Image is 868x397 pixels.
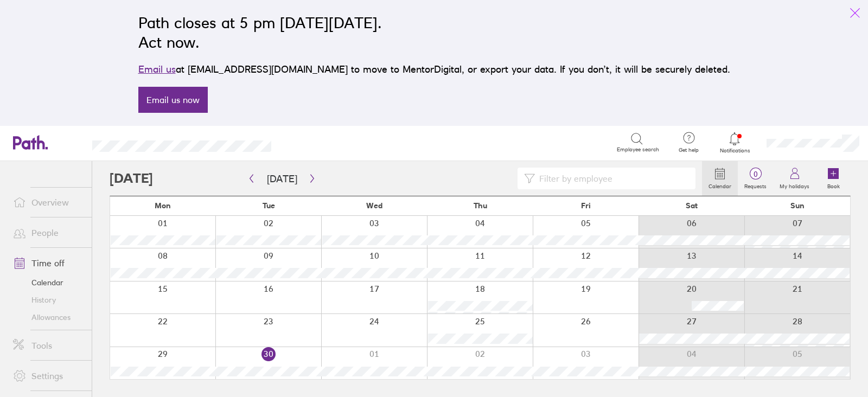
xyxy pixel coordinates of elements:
[322,246,427,256] a: +1 more
[702,161,738,196] a: Calendar
[738,161,773,196] a: 0Requests
[474,201,487,210] span: Thu
[138,13,730,52] h2: Path closes at 5 pm [DATE][DATE]. Act now.
[639,345,744,355] a: +3 more
[155,201,171,210] span: Mon
[639,377,744,387] a: +2 more
[717,148,752,154] span: Notifications
[816,161,851,196] a: Book
[138,63,176,75] a: Email us
[535,168,689,189] input: Filter by employee
[534,377,639,387] a: +2 more
[366,201,382,210] span: Wed
[534,279,639,289] a: +1 more
[773,161,816,196] a: My holidays
[738,180,773,190] label: Requests
[639,279,744,289] a: +3 more
[773,180,816,190] label: My holidays
[4,309,92,326] a: Allowances
[258,170,306,188] button: [DATE]
[428,246,533,256] a: +1 more
[4,222,92,244] a: People
[4,252,92,274] a: Time off
[702,180,738,190] label: Calendar
[111,246,215,256] a: +1 more
[717,131,752,154] a: Notifications
[745,279,850,289] a: +3 more
[790,201,805,210] span: Sun
[639,246,744,256] a: +3 more
[4,191,92,213] a: Overview
[263,201,275,210] span: Tue
[534,246,639,256] a: +1 more
[4,274,92,291] a: Calendar
[4,335,92,356] a: Tools
[4,365,92,387] a: Settings
[821,180,846,190] label: Book
[216,279,321,289] a: +1 more
[4,291,92,309] a: History
[428,279,533,289] a: +1 more
[301,137,328,147] div: Search
[216,246,321,256] a: +1 more
[617,146,659,153] span: Employee search
[322,279,427,289] a: +1 more
[581,201,591,210] span: Fri
[138,87,208,113] a: Email us now
[738,170,773,178] span: 0
[686,201,698,210] span: Sat
[745,377,850,387] a: +2 more
[111,279,215,289] a: +1 more
[671,147,706,153] span: Get help
[138,62,730,77] p: at [EMAIL_ADDRESS][DOMAIN_NAME] to move to MentorDigital, or export your data. If you don’t, it w...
